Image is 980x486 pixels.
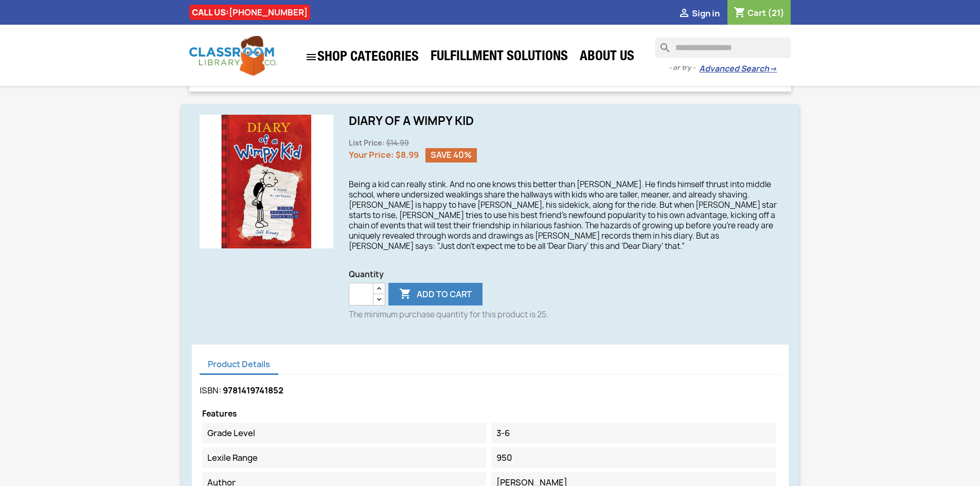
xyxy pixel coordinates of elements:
a: [PHONE_NUMBER] [229,7,308,18]
h1: Diary of a Wimpy Kid [349,115,781,127]
a: Advanced Search→ [699,64,777,74]
i:  [399,289,412,301]
i:  [678,8,690,20]
dd: 950 [491,447,776,468]
i: shopping_cart [734,7,746,20]
button: Add to cart [388,283,483,305]
i: search [655,38,667,50]
span: Your Price: [349,149,394,160]
span: → [769,64,777,74]
img: Classroom Library Company [189,36,277,76]
i:  [305,51,317,63]
p: Being a kid can really stink. And no one knows this better than [PERSON_NAME]. He finds himself t... [349,179,781,251]
dd: 3-6 [491,423,776,443]
dt: Grade Level [202,423,487,443]
a: About Us [575,47,639,68]
span: $8.99 [396,149,419,160]
span: - or try - [669,63,699,73]
span: (21) [768,7,785,19]
div: CALL US: [189,5,310,20]
span: Quantity [349,269,781,280]
a: Fulfillment Solutions [425,47,573,68]
input: Quantity [349,283,373,305]
span: Sign in [692,8,720,19]
dt: Lexile Range [202,447,487,468]
span: Cart [747,7,766,19]
a: Shopping cart link containing 21 product(s) [734,7,785,19]
span: List Price: [349,138,385,148]
label: ISBN: [200,385,221,395]
a:  Sign in [678,8,720,19]
a: Product Details [200,355,278,375]
p: Features [202,410,781,419]
span: $14.99 [386,138,409,148]
p: The minimum purchase quantity for this product is 25. [349,310,781,320]
span: 9781419741852 [223,385,283,396]
a: SHOP CATEGORIES [300,46,424,68]
span: Save 40% [425,148,477,163]
input: Search [655,38,791,58]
